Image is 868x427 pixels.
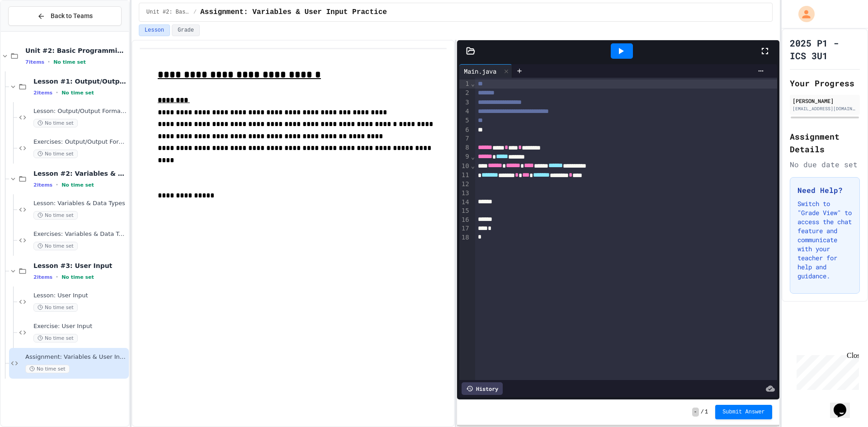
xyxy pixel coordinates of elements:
[459,171,471,180] div: 11
[139,24,170,36] button: Lesson
[61,274,94,280] span: No time set
[459,80,471,89] div: 1
[33,169,127,178] span: Lesson #2: Variables & Data Types
[33,90,52,96] span: 2 items
[33,262,127,270] span: Lesson #3: User Input
[193,9,197,16] span: /
[25,353,127,361] span: Assignment: Variables & User Input Practice
[459,233,471,242] div: 18
[722,408,765,416] span: Submit Answer
[790,159,860,170] div: No due date set
[459,98,471,107] div: 3
[33,274,52,280] span: 2 items
[25,47,127,55] span: Unit #2: Basic Programming Concepts
[25,59,44,65] span: 7 items
[33,77,127,85] span: Lesson #1: Output/Output Formatting
[790,130,860,155] h2: Assignment Details
[33,108,127,115] span: Lesson: Output/Output Formatting
[33,334,78,343] span: No time set
[200,7,387,18] span: Assignment: Variables & User Input Practice
[33,138,127,146] span: Exercises: Output/Output Formatting
[33,323,127,330] span: Exercise: User Input
[33,242,78,250] span: No time set
[471,162,475,169] span: Fold line
[53,59,86,65] span: No time set
[459,198,471,207] div: 14
[830,391,859,418] iframe: chat widget
[459,152,471,161] div: 9
[459,107,471,116] div: 4
[33,182,52,188] span: 2 items
[793,352,859,390] iframe: chat widget
[793,105,857,112] div: [EMAIL_ADDRESS][DOMAIN_NAME]
[471,80,475,87] span: Fold line
[459,116,471,125] div: 5
[33,119,78,127] span: No time set
[793,97,857,105] div: [PERSON_NAME]
[33,150,78,158] span: No time set
[459,180,471,189] div: 12
[459,216,471,225] div: 16
[459,134,471,143] div: 7
[705,408,708,416] span: 1
[790,77,860,89] h2: Your Progress
[692,408,699,417] span: -
[56,181,58,188] span: •
[56,273,58,281] span: •
[459,189,471,198] div: 13
[172,24,200,36] button: Grade
[459,66,501,76] div: Main.java
[33,200,127,207] span: Lesson: Variables & Data Types
[33,292,127,300] span: Lesson: User Input
[459,89,471,98] div: 2
[459,224,471,233] div: 17
[459,64,512,78] div: Main.java
[33,303,78,312] span: No time set
[790,37,860,62] h1: 2025 P1 - ICS 3U1
[25,365,70,373] span: No time set
[146,9,190,16] span: Unit #2: Basic Programming Concepts
[797,199,852,281] p: Switch to "Grade View" to access the chat feature and communicate with your teacher for help and ...
[459,162,471,171] div: 10
[459,206,471,216] div: 15
[33,230,127,238] span: Exercises: Variables & Data Types
[459,126,471,135] div: 6
[4,4,62,57] div: Chat with us now!Close
[48,58,50,66] span: •
[701,408,704,416] span: /
[797,185,852,196] h3: Need Help?
[789,4,817,24] div: My Account
[56,89,58,96] span: •
[462,382,503,395] div: History
[459,143,471,152] div: 8
[61,90,94,96] span: No time set
[715,405,772,419] button: Submit Answer
[61,182,94,188] span: No time set
[471,153,475,160] span: Fold line
[33,211,78,220] span: No time set
[8,6,122,26] button: Back to Teams
[51,11,93,21] span: Back to Teams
